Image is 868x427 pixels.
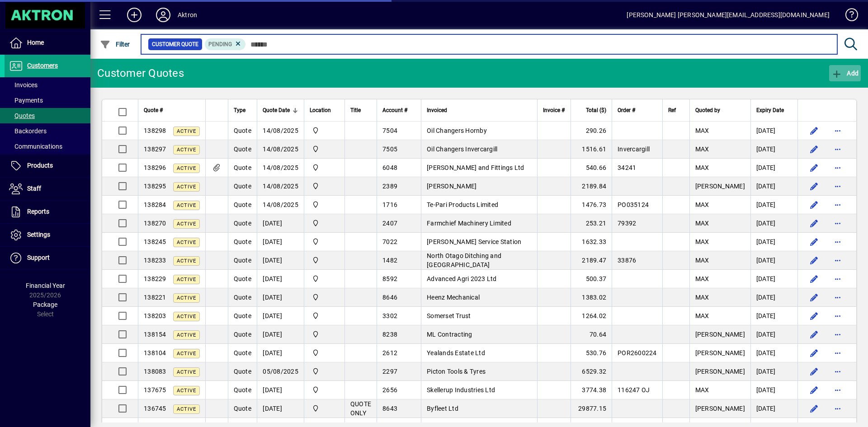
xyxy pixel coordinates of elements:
[234,294,251,301] span: Quote
[27,208,49,215] span: Reports
[571,140,612,159] td: 1516.61
[257,177,304,196] td: 14/08/2025
[668,105,684,115] div: Ref
[618,201,649,208] span: PO035124
[382,349,397,357] span: 2612
[750,362,797,381] td: [DATE]
[234,331,251,338] span: Quote
[382,105,407,115] span: Account #
[144,164,166,171] span: 138296
[427,183,476,190] span: [PERSON_NAME]
[382,105,415,115] div: Account #
[756,105,784,115] span: Expiry Date
[571,251,612,270] td: 2189.47
[618,257,636,264] span: 33876
[382,145,397,153] span: 7505
[310,255,339,265] span: Central
[750,122,797,140] td: [DATE]
[427,220,511,227] span: Farmchief Machinery Limited
[627,8,830,22] div: [PERSON_NAME] [PERSON_NAME][EMAIL_ADDRESS][DOMAIN_NAME]
[695,164,709,171] span: MAX
[257,140,304,159] td: 14/08/2025
[9,97,43,104] span: Payments
[257,399,304,418] td: [DATE]
[5,178,90,200] a: Staff
[382,405,397,412] span: 8643
[310,292,339,302] span: Central
[618,105,657,115] div: Order #
[310,181,339,191] span: Central
[382,183,397,190] span: 2389
[120,7,149,23] button: Add
[263,105,290,115] span: Quote Date
[144,105,200,115] div: Quote #
[382,201,397,208] span: 1716
[234,238,251,245] span: Quote
[234,312,251,319] span: Quote
[257,214,304,233] td: [DATE]
[750,270,797,288] td: [DATE]
[695,312,709,319] span: MAX
[257,344,304,362] td: [DATE]
[830,272,845,286] button: More options
[310,218,339,228] span: Central
[310,311,339,321] span: Central
[427,368,486,375] span: Picton Tools & Tyres
[830,123,845,138] button: More options
[310,126,339,136] span: Central
[100,41,130,48] span: Filter
[177,258,196,264] span: Active
[695,294,709,301] span: MAX
[571,159,612,177] td: 540.66
[177,406,196,412] span: Active
[807,346,821,360] button: Edit
[144,183,166,190] span: 138295
[571,214,612,233] td: 253.21
[695,349,745,357] span: [PERSON_NAME]
[149,7,178,23] button: Profile
[178,8,197,22] div: Aktron
[205,38,246,50] mat-chip: Pending Status: Pending
[234,164,251,171] span: Quote
[543,105,565,115] span: Invoice #
[427,405,458,412] span: Byfleet Ltd
[830,253,845,267] button: More options
[310,163,339,173] span: Central
[571,177,612,196] td: 2189.84
[807,179,821,193] button: Edit
[807,253,821,267] button: Edit
[310,105,339,115] div: Location
[310,385,339,395] span: Central
[144,349,166,357] span: 138104
[350,105,361,115] span: Title
[750,288,797,307] td: [DATE]
[830,383,845,397] button: More options
[144,220,166,227] span: 138270
[427,312,471,319] span: Somerset Trust
[830,290,845,305] button: More options
[695,105,720,115] span: Quoted by
[427,105,447,115] span: Invoiced
[695,127,709,134] span: MAX
[234,183,251,190] span: Quote
[257,122,304,140] td: 14/08/2025
[152,40,198,49] span: Customer Quote
[310,200,339,210] span: Central
[5,93,90,108] a: Payments
[144,405,166,412] span: 136745
[98,36,132,52] button: Filter
[750,325,797,344] td: [DATE]
[830,142,845,156] button: More options
[695,405,745,412] span: [PERSON_NAME]
[695,220,709,227] span: MAX
[177,184,196,190] span: Active
[144,275,166,282] span: 138229
[177,332,196,338] span: Active
[750,196,797,214] td: [DATE]
[310,237,339,247] span: Central
[571,233,612,251] td: 1632.33
[177,369,196,375] span: Active
[234,368,251,375] span: Quote
[695,368,745,375] span: [PERSON_NAME]
[97,66,184,80] div: Customer Quotes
